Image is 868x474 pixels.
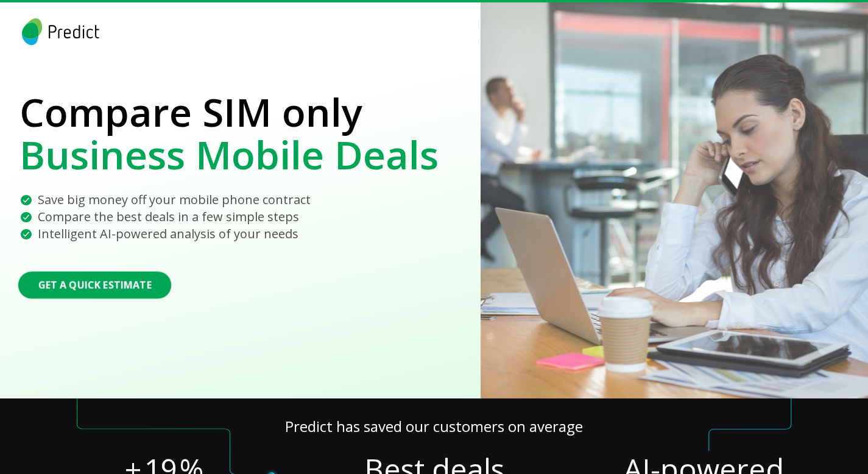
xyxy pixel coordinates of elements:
p: Compare the best deals in a few simple steps [38,208,299,225]
img: benefit [19,194,33,207]
img: logo [19,18,102,45]
p: Business Mobile Deals [19,133,439,176]
p: Intelligent AI-powered analysis of your needs [38,225,298,242]
p: Compare SIM only [19,91,439,133]
img: benefit [19,228,33,241]
p: Save big money off your mobile phone contract [38,191,311,208]
img: benefit [19,211,33,224]
p: Predict has saved our customers on average [29,418,839,451]
button: Get a Quick Estimate [18,271,171,299]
